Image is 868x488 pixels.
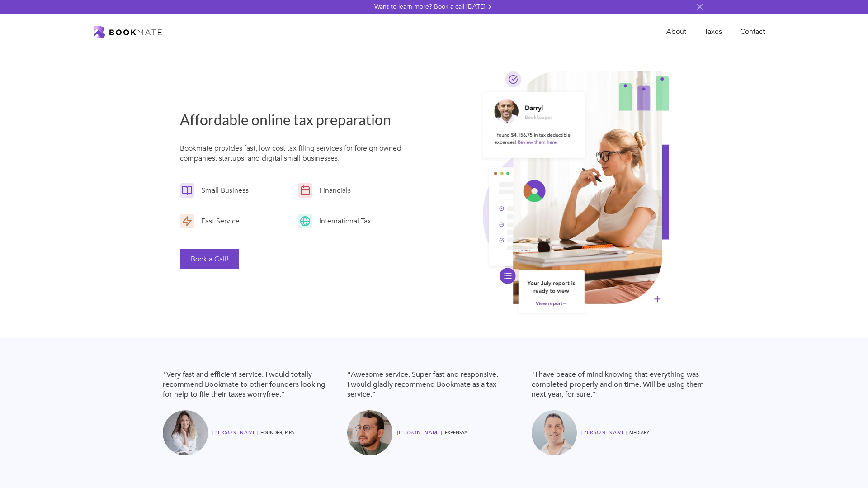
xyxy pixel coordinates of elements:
[445,427,467,438] div: Expensya
[180,249,239,269] button: Book a Call!
[260,427,294,438] div: FOUNDER, PIPA
[347,370,521,399] blockquote: "Awesome service. Super fast and responsive. I would gladly recommend Bookmate as a tax service."
[212,427,260,438] div: [PERSON_NAME]
[657,23,695,41] a: About
[163,370,336,399] blockquote: "Very fast and efficient service. I would totally recommend Bookmate to other founders looking fo...
[194,185,251,195] div: Small Business
[163,370,336,455] a: "Very fast and efficient service. I would totally recommend Bookmate to other founders looking fo...
[731,23,774,41] a: Contact
[374,2,486,11] div: Want to learn more? Book a call [DATE]
[94,25,162,39] a: home
[532,370,705,455] a: "I have peace of mind knowing that everything was completed properly and on time. Will be using t...
[397,427,445,438] div: [PERSON_NAME]
[312,216,373,226] div: International Tax
[581,427,629,438] div: [PERSON_NAME]
[374,2,494,11] a: Want to learn more? Book a call [DATE]
[532,370,705,399] blockquote: "I have peace of mind knowing that everything was completed properly and on time. Will be using t...
[180,143,409,168] p: Bookmate provides fast, low cost tax filing services for foreign owned companies, startups, and d...
[194,216,242,226] div: Fast Service
[180,110,409,130] h3: Affordable online tax preparation
[312,185,353,195] div: Financials
[347,370,521,455] a: "Awesome service. Super fast and responsive. I would gladly recommend Bookmate as a tax service."...
[695,23,731,41] a: Taxes
[629,427,649,438] div: MediaFy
